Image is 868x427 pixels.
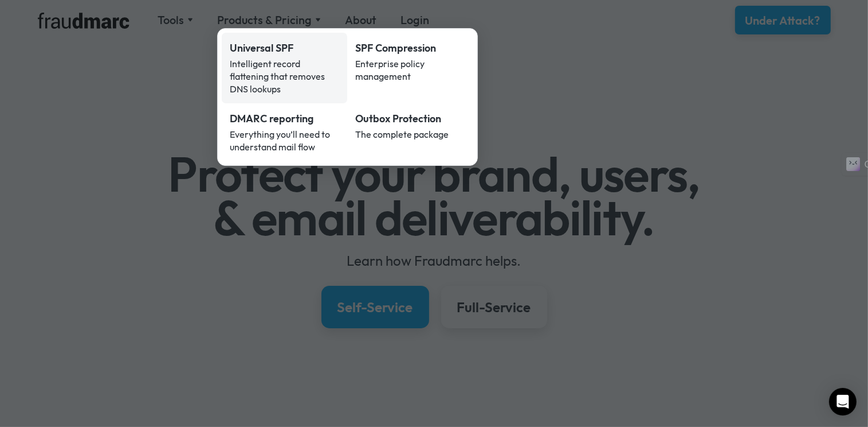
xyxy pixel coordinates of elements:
div: Enterprise policy management [355,57,465,83]
div: SPF Compression [355,41,465,56]
div: The complete package [355,128,465,141]
div: Everything you’ll need to understand mail flow [230,128,340,153]
div: Open Intercom Messenger [829,388,857,416]
a: SPF CompressionEnterprise policy management [347,33,473,103]
div: Intelligent record flattening that removes DNS lookups [230,57,340,95]
div: Universal SPF [230,41,340,56]
nav: Products & Pricing [217,28,478,166]
a: Universal SPFIntelligent record flattening that removes DNS lookups [222,33,348,103]
a: Outbox ProtectionThe complete package [347,103,473,161]
div: Outbox Protection [355,111,465,126]
a: DMARC reportingEverything you’ll need to understand mail flow [222,103,348,161]
div: DMARC reporting [230,111,340,126]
